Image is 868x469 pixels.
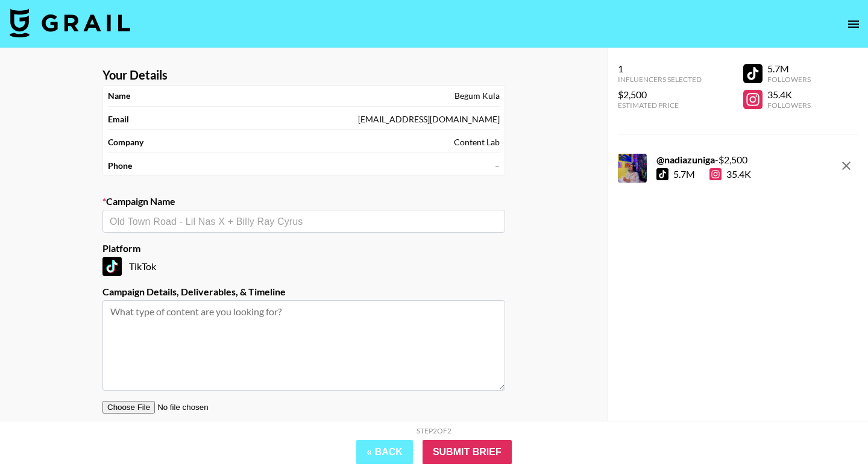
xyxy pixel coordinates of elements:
div: [EMAIL_ADDRESS][DOMAIN_NAME] [358,114,500,125]
strong: Your Details [102,68,168,83]
div: 35.4K [767,89,811,101]
strong: Company [108,137,143,148]
img: TikTok [102,257,122,276]
input: Old Town Road - Lil Nas X + Billy Ray Cyrus [110,215,498,228]
button: remove [834,154,858,178]
strong: Phone [108,160,132,171]
div: Followers [767,75,811,84]
div: Followers [767,101,811,110]
div: Estimated Price [618,101,702,110]
div: Begum Kula [454,90,500,101]
div: 35.4K [709,168,751,180]
div: – [495,160,500,171]
div: Content Lab [454,137,500,148]
input: Submit Brief [423,440,512,464]
strong: Name [108,90,130,101]
label: Campaign Name [102,195,505,207]
div: Influencers Selected [618,75,702,84]
img: Grail Talent [10,8,130,37]
label: Platform [102,242,505,254]
strong: Email [108,114,129,125]
strong: @ nadiazuniga [656,154,715,165]
label: Campaign Details, Deliverables, & Timeline [102,286,505,298]
div: 5.7M [673,168,695,180]
button: open drawer [841,12,866,36]
div: - $ 2,500 [656,154,751,166]
div: 1 [618,63,702,75]
div: $2,500 [618,89,702,101]
div: 5.7M [767,63,811,75]
div: TikTok [102,257,505,276]
button: « Back [356,440,413,464]
div: Step 2 of 2 [417,426,451,435]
